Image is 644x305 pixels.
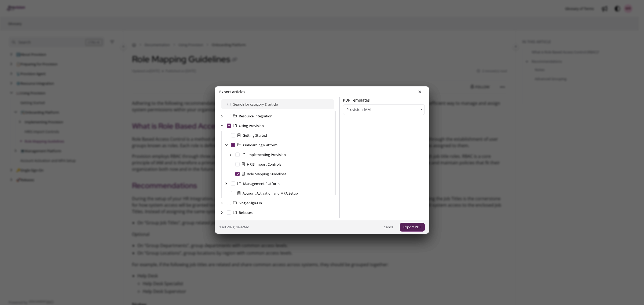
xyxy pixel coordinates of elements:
div: 1 article(s) selected [219,224,249,230]
label: Resource Integration [239,113,272,119]
label: Releases [239,210,253,215]
button: Provision IAM [343,104,425,115]
label: Using Provision [239,123,264,128]
div: arrow [219,114,225,119]
label: Management Platform [243,181,280,186]
div: arrow [219,201,225,206]
span: Export articles [219,89,245,95]
div: arrow [228,152,233,158]
label: Getting Started [243,133,267,138]
button: Cancel [380,223,398,232]
label: Account Activation and MFA Setup [243,191,298,196]
label: Implementing Provision [247,152,286,157]
div: arrow [224,181,229,187]
label: Onboarding Platform [243,142,277,148]
button: Export PDF [400,223,425,232]
input: Search for category & article [221,99,335,110]
label: Single-Sign-On [239,200,262,206]
label: HRIS Import Controls [247,162,281,167]
div: arrow [224,143,229,148]
div: PDF Templates [343,97,425,103]
label: Role Mapping Guidelines [247,171,286,177]
div: arrow [219,124,225,129]
div: arrow [219,210,225,215]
